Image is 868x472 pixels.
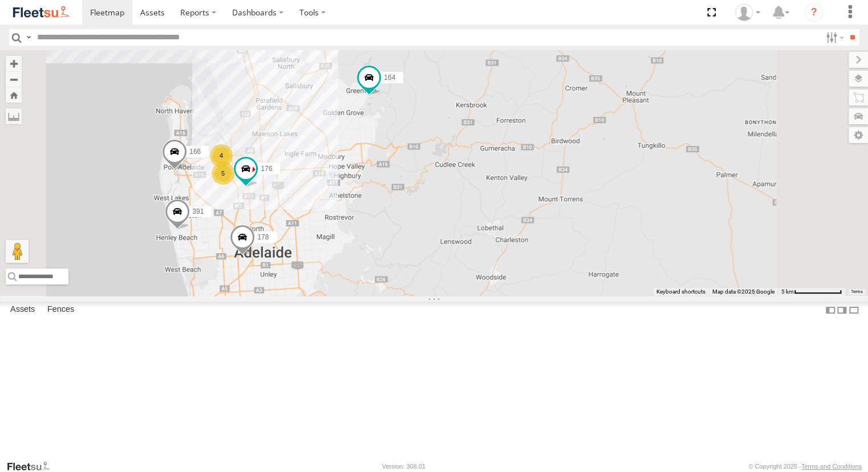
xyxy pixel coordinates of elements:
span: 164 [384,74,395,82]
span: 178 [257,233,269,241]
div: Version: 308.01 [382,463,425,470]
a: Terms (opens in new tab) [851,289,863,294]
label: Dock Summary Table to the Left [825,302,836,318]
div: 5 [212,162,234,185]
div: © Copyright 2025 - [748,463,862,470]
span: 166 [189,148,201,156]
img: fleetsu-logo-horizontal.svg [11,5,71,20]
span: 5 km [781,288,794,295]
button: Drag Pegman onto the map to open Street View [6,240,29,263]
div: 4 [210,144,233,167]
label: Search Filter Options [821,29,846,46]
a: Visit our Website [6,461,59,472]
span: Map data ©2025 Google [712,288,774,295]
i: ? [805,3,823,22]
label: Fences [42,302,80,318]
label: Measure [6,108,22,124]
label: Map Settings [849,127,868,143]
button: Map Scale: 5 km per 80 pixels [778,288,845,296]
label: Dock Summary Table to the Right [836,302,847,318]
span: 176 [261,165,272,173]
button: Zoom Home [6,87,22,103]
button: Keyboard shortcuts [656,288,705,296]
a: Terms and Conditions [801,463,862,470]
span: 391 [192,207,204,215]
label: Assets [5,302,40,318]
div: Kellie Roberts [731,4,764,21]
button: Zoom in [6,56,22,71]
label: Hide Summary Table [848,302,859,318]
button: Zoom out [6,71,22,87]
label: Search Query [24,29,33,46]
